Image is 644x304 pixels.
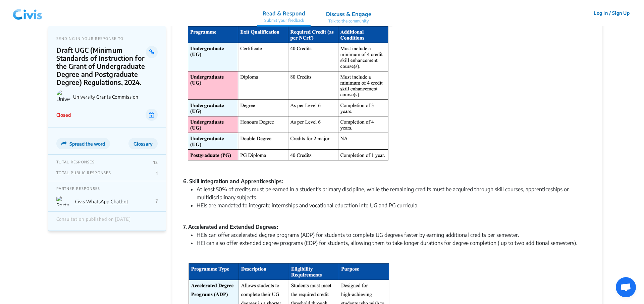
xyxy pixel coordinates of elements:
[75,199,128,204] a: Civis WhatsApp Chatbot
[56,90,70,104] img: University Grants Commission logo
[197,239,592,255] li: HEI can also offer extended degree programs (EDP) for students, allowing them to take longer dura...
[156,198,158,204] p: 7
[56,36,158,41] p: SENDING IN YOUR RESPONSE TO
[156,170,158,176] p: 1
[183,223,278,230] strong: 7. Accelerated and Extended Degrees:
[263,9,305,17] p: Read & Respond
[56,111,71,118] p: Closed
[197,201,592,217] li: HEIs are mandated to integrate internships and vocational education into UG and PG curricula.
[10,3,45,23] img: navlogo.png
[56,46,146,86] p: Draft UGC (Minimum Standards of Instruction for the Grant of Undergraduate Degree and Postgraduat...
[263,17,305,23] p: Submit your feedback
[133,141,153,147] span: Glossary
[128,138,158,149] button: Glossary
[69,141,105,147] span: Spread the word
[589,8,634,18] button: Log In / Sign Up
[153,160,158,165] p: 12
[56,170,111,176] p: TOTAL PUBLIC RESPONSES
[183,23,392,164] img: AD_4nXcPiLtl7BJyIsV13i64qzpngMDh1lZp2_VNi5d2lP-Rss0fNX5Sz66FEPgskc4bS1rG0Q7-xWPn1VYpplhNJAy5vap6s...
[616,277,636,297] div: Open chat
[56,160,95,165] p: TOTAL RESPONSES
[56,138,110,149] button: Spread the word
[56,186,158,191] p: PARTNER RESPONSES
[56,217,131,225] div: Consultation published on [DATE]
[183,178,283,185] strong: 6. Skill Integration and Apprenticeships:
[56,196,70,206] img: Partner Logo
[197,231,592,239] li: HEIs can offer accelerated degree programs (ADP) for students to complete UG degrees faster by ea...
[326,18,371,24] p: Talk to the community
[326,10,371,18] p: Discuss & Engage
[73,94,158,100] p: University Grants Commission
[197,185,592,201] li: At least 50% of credits must be earned in a student's primary discipline, while the remaining cre...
